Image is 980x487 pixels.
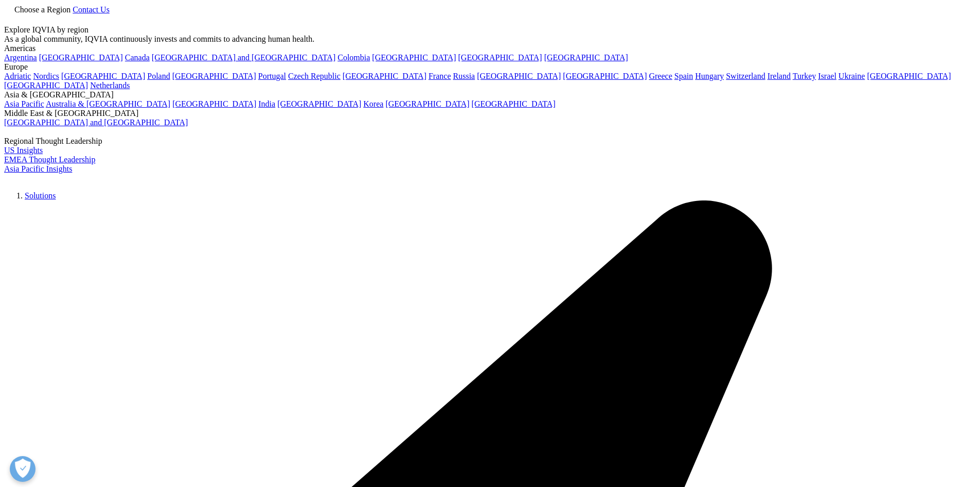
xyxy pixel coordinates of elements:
[4,25,976,35] div: Explore IQVIA by region
[147,72,170,80] a: Poland
[768,72,791,80] a: Ireland
[4,99,44,108] a: Asia Pacific
[472,99,556,108] a: [GEOGRAPHIC_DATA]
[33,72,59,80] a: Nordics
[4,72,31,80] a: Adriatic
[818,72,836,80] a: Israel
[152,53,335,62] a: [GEOGRAPHIC_DATA] and [GEOGRAPHIC_DATA]
[4,137,976,146] div: Regional Thought Leadership
[544,53,628,62] a: [GEOGRAPHIC_DATA]
[46,99,170,108] a: Australia & [GEOGRAPHIC_DATA]
[793,72,816,80] a: Turkey
[453,72,475,80] a: Russia
[4,164,72,173] a: Asia Pacific Insights
[258,72,286,80] a: Portugal
[10,456,35,482] button: Präferenzen öffnen
[839,72,865,80] a: Ukraine
[4,44,976,53] div: Americas
[563,72,647,80] a: [GEOGRAPHIC_DATA]
[674,72,693,80] a: Spain
[73,5,110,14] a: Contact Us
[4,118,188,127] a: [GEOGRAPHIC_DATA] and [GEOGRAPHIC_DATA]
[458,53,542,62] a: [GEOGRAPHIC_DATA]
[4,155,95,164] a: EMEA Thought Leadership
[25,191,56,200] a: Solutions
[4,62,976,72] div: Europe
[385,99,469,108] a: [GEOGRAPHIC_DATA]
[726,72,765,80] a: Switzerland
[277,99,361,108] a: [GEOGRAPHIC_DATA]
[258,99,275,108] a: India
[4,53,37,62] a: Argentina
[4,35,976,44] div: As a global community, IQVIA continuously invests and commits to advancing human health.
[90,81,130,90] a: Netherlands
[867,72,951,80] a: [GEOGRAPHIC_DATA]
[14,5,70,14] span: Choose a Region
[4,109,976,118] div: Middle East & [GEOGRAPHIC_DATA]
[4,81,88,90] a: [GEOGRAPHIC_DATA]
[363,99,383,108] a: Korea
[4,146,43,155] a: US Insights
[477,72,561,80] a: [GEOGRAPHIC_DATA]
[39,53,123,62] a: [GEOGRAPHIC_DATA]
[172,99,256,108] a: [GEOGRAPHIC_DATA]
[4,90,976,99] div: Asia & [GEOGRAPHIC_DATA]
[337,53,370,62] a: Colombia
[649,72,672,80] a: Greece
[429,72,451,80] a: France
[172,72,256,80] a: [GEOGRAPHIC_DATA]
[372,53,456,62] a: [GEOGRAPHIC_DATA]
[288,72,341,80] a: Czech Republic
[695,72,724,80] a: Hungary
[125,53,150,62] a: Canada
[61,72,145,80] a: [GEOGRAPHIC_DATA]
[343,72,426,80] a: [GEOGRAPHIC_DATA]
